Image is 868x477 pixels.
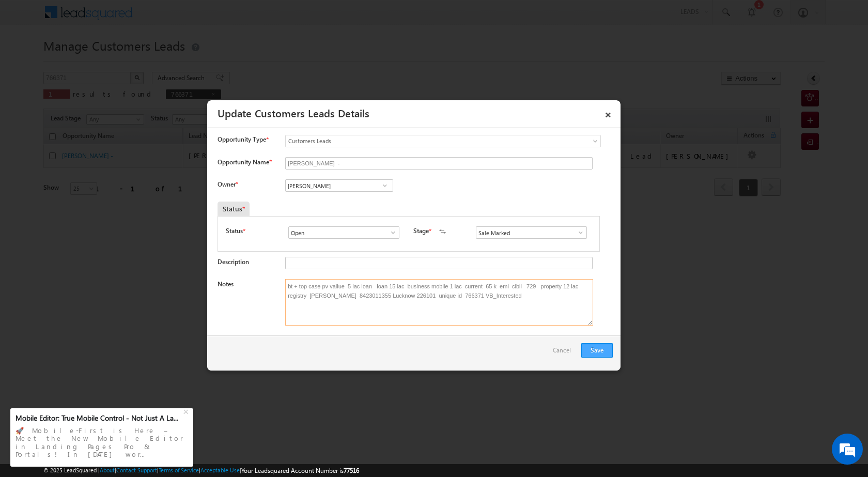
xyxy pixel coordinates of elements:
a: Contact Support [116,467,157,473]
input: Type to Search [288,226,399,239]
div: Chat with us now [54,54,174,68]
button: Save [581,343,613,358]
a: Show All Items [384,227,397,238]
label: Status [226,226,243,236]
span: 77516 [344,467,359,474]
div: 🚀 Mobile-First is Here – Meet the New Mobile Editor in Landing Pages Pro & Portals! In [DATE] wor... [16,423,188,461]
input: Type to Search [285,179,393,192]
span: © 2025 LeadSquared | | | | | [43,466,359,475]
a: Show All Items [378,180,391,191]
label: Description [218,258,249,266]
a: Acceptable Use [200,467,240,473]
img: d_60004797649_company_0_60004797649 [18,54,43,68]
div: Minimize live chat window [169,5,194,30]
label: Notes [218,280,234,288]
label: Opportunity Name [218,158,271,166]
a: Update Customers Leads Details [218,105,369,120]
div: Status [218,202,250,216]
a: About [100,467,115,473]
label: Owner [218,180,238,188]
em: Start Chat [141,318,188,332]
div: Mobile Editor: True Mobile Control - Not Just A La... [16,413,182,423]
a: Show All Items [571,227,584,238]
a: × [599,104,617,122]
div: + [181,405,193,417]
input: Type to Search [476,226,587,239]
span: Customers Leads [286,136,559,146]
a: Cancel [553,343,576,363]
span: Opportunity Type [218,135,266,144]
a: Terms of Service [159,467,199,473]
label: Stage [413,226,429,236]
textarea: Type your message and hit 'Enter' [13,96,189,310]
span: Your Leadsquared Account Number is [241,467,359,474]
a: Customers Leads [285,135,601,147]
